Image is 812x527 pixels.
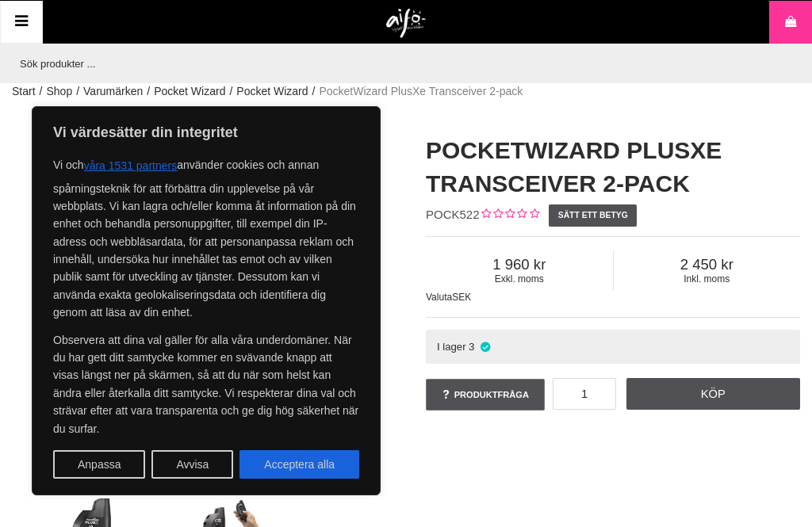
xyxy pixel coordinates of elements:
a: Start [12,83,36,100]
button: Acceptera alla [239,450,359,479]
span: PocketWizard PlusXe Transceiver 2-pack [319,83,523,100]
a: Varumärken [83,83,143,100]
span: / [147,83,150,100]
span: SEK [452,292,471,303]
p: Observera att dina val gäller för alla våra underdomäner. När du har gett ditt samtycke kommer en... [53,331,359,437]
i: I lager [478,341,492,353]
span: POCK522 [426,208,480,221]
span: Valuta [426,292,452,303]
div: Kundbetyg: 0 [480,207,539,223]
button: Avvisa [151,450,233,479]
span: Inkl. moms [614,273,801,285]
div: Vi värdesätter din integritet [32,106,381,495]
p: Vi och använder cookies och annan spårningsteknik för att förbättra din upplevelse på vår webbpla... [53,151,359,322]
a: Pocket Wizard [236,83,308,100]
a: Köp [626,378,801,410]
h1: PocketWizard PlusXe Transceiver 2-pack [426,134,800,200]
input: Sök produkter ... [12,44,792,83]
span: I lager [437,341,466,353]
a: Produktfråga [426,379,545,411]
p: Vi värdesätter din integritet [53,123,359,142]
span: / [40,83,43,100]
a: Pocket Wizard [154,83,225,100]
span: / [312,83,316,100]
button: Anpassa [53,450,145,479]
span: / [76,83,79,100]
span: 2 450 [614,256,801,273]
button: våra 1531 partners [84,151,178,180]
span: 1 960 [426,256,613,273]
img: logo.png [386,9,427,39]
a: Sätt ett betyg [549,204,637,227]
span: / [229,83,232,100]
span: 3 [469,341,474,353]
span: Exkl. moms [426,273,613,285]
a: Shop [46,83,72,100]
